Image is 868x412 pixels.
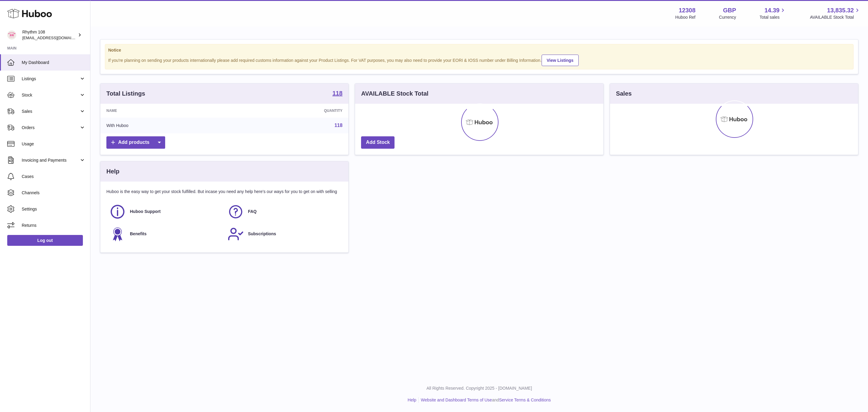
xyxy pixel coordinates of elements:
a: 118 [335,123,343,128]
strong: GBP [723,6,736,14]
span: My Dashboard [22,60,86,65]
div: Currency [719,14,736,20]
span: Sales [22,109,79,114]
span: Invoicing and Payments [22,157,79,163]
th: Name [100,104,231,118]
span: Usage [22,141,86,147]
strong: 118 [332,90,342,96]
h3: Sales [616,90,632,98]
a: Service Terms & Conditions [499,398,551,402]
a: Log out [7,235,83,246]
span: [EMAIL_ADDRESS][DOMAIN_NAME] [22,35,89,40]
h3: Total Listings [106,90,145,98]
h3: Help [106,167,119,176]
span: Channels [22,190,86,196]
span: Cases [22,174,86,179]
a: Huboo Support [109,204,222,220]
span: AVAILABLE Stock Total [810,14,861,20]
span: Listings [22,76,79,82]
a: Website and Dashboard Terms of Use [421,398,492,402]
th: Quantity [231,104,348,118]
img: orders@rhythm108.com [7,30,16,40]
span: Orders [22,125,79,131]
span: 14.39 [764,6,779,14]
span: FAQ [248,209,257,214]
span: Returns [22,223,86,228]
h3: AVAILABLE Stock Total [361,90,428,98]
li: and [419,397,551,403]
a: 118 [332,90,342,97]
span: Settings [22,206,86,212]
div: Rhythm 108 [22,29,77,41]
a: Benefits [109,226,222,242]
p: Huboo is the easy way to get your stock fulfilled. But incase you need any help here's our ways f... [106,189,342,195]
a: 13,835.32 AVAILABLE Stock Total [810,6,861,20]
td: With Huboo [100,118,231,133]
span: Benefits [130,231,146,237]
span: Stock [22,92,79,98]
a: Subscriptions [228,226,340,242]
span: Total sales [759,14,786,20]
strong: 12308 [679,6,696,14]
span: Subscriptions [248,231,276,237]
a: Add products [106,136,165,149]
a: Add Stock [361,136,395,149]
div: Huboo Ref [675,14,696,20]
span: 13,835.32 [827,6,854,14]
p: All Rights Reserved. Copyright 2025 - [DOMAIN_NAME] [95,385,863,391]
a: View Listings [542,55,579,66]
span: Huboo Support [130,209,161,214]
a: Help [408,398,417,402]
a: FAQ [228,204,340,220]
a: 14.39 Total sales [759,6,786,20]
strong: Notice [108,47,850,53]
div: If you're planning on sending your products internationally please add required customs informati... [108,54,850,66]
